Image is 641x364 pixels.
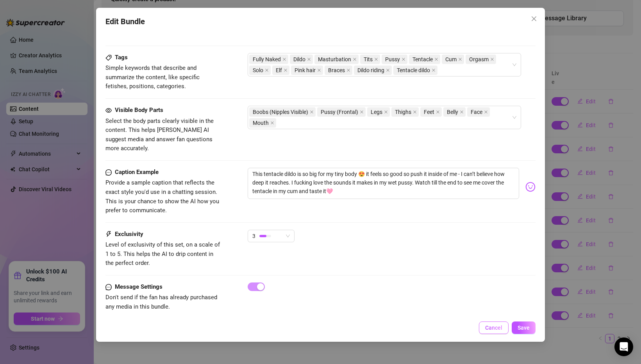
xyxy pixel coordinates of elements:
[253,66,263,75] span: Solo
[249,107,316,117] span: Boobs (Nipples Visible)
[253,119,269,127] span: Mouth
[436,110,440,114] span: close
[105,294,217,310] span: Don't send if the fan has already purchased any media in this bundle.
[325,66,352,75] span: Braces
[105,16,145,28] span: Edit Bundle
[395,108,411,116] span: Thighs
[485,325,502,331] span: Cancel
[249,66,271,75] span: Solo
[484,110,488,114] span: close
[105,168,112,177] span: message
[382,55,407,64] span: Pussy
[105,117,214,152] span: Select the body parts clearly visible in the content. This helps [PERSON_NAME] AI suggest media a...
[364,55,373,64] span: Tits
[115,231,143,238] strong: Exclusivity
[346,68,350,72] span: close
[317,107,366,117] span: Pussy (Frontal)
[307,57,311,61] span: close
[458,57,462,61] span: close
[276,66,282,75] span: Elf
[371,108,382,116] span: Legs
[490,57,494,61] span: close
[402,57,405,61] span: close
[310,110,314,114] span: close
[105,107,112,114] span: eye
[443,107,466,117] span: Belly
[447,108,458,116] span: Belly
[420,107,442,117] span: Feet
[293,55,305,64] span: Dildo
[525,182,536,192] img: svg%3e
[385,55,400,64] span: Pussy
[321,108,358,116] span: Pussy (Frontal)
[317,68,321,72] span: close
[353,57,357,61] span: close
[432,68,436,72] span: close
[528,16,540,22] span: Close
[105,230,112,239] span: thunderbolt
[284,68,287,72] span: close
[409,55,440,64] span: Tentacle
[528,12,540,25] button: Close
[393,66,437,75] span: Tentacle dildo
[105,55,112,61] span: tag
[265,68,269,72] span: close
[466,55,496,64] span: Orgasm
[479,321,509,334] button: Cancel
[291,66,323,75] span: Pink hair
[115,107,163,114] strong: Visible Body Parts
[434,57,438,61] span: close
[354,66,392,75] span: Dildo riding
[253,55,281,64] span: Fully Naked
[445,55,457,64] span: Cum
[105,241,220,266] span: Level of exclusivity of this set, on a scale of 1 to 5. This helps the AI to drip content in the ...
[314,55,359,64] span: Masturbation
[105,179,219,214] span: Provide a sample caption that reflects the exact style you'd use in a chatting session. This is y...
[360,55,380,64] span: Tits
[105,64,200,90] span: Simple keywords that describe and summarize the content, like specific fetishes, positions, categ...
[469,55,489,64] span: Orgasm
[471,108,482,116] span: Face
[357,66,384,75] span: Dildo riding
[115,283,162,290] strong: Message Settings
[272,66,289,75] span: Elf
[518,325,530,331] span: Save
[318,55,351,64] span: Masturbation
[249,118,276,128] span: Mouth
[384,110,388,114] span: close
[512,321,536,334] button: Save
[442,55,464,64] span: Cum
[115,54,128,61] strong: Tags
[531,16,537,22] span: close
[397,66,430,75] span: Tentacle dildo
[386,68,390,72] span: close
[282,57,286,61] span: close
[391,107,419,117] span: Thighs
[295,66,316,75] span: Pink hair
[424,108,434,116] span: Feet
[115,169,159,176] strong: Caption Example
[249,55,288,64] span: Fully Naked
[290,55,313,64] span: Dildo
[248,168,519,199] textarea: This tentacle dildo is so big for my tiny body 😍 it feels so good so push it inside of me - I can...
[360,110,364,114] span: close
[467,107,490,117] span: Face
[374,57,378,61] span: close
[105,282,112,292] span: message
[253,108,308,116] span: Boobs (Nipples Visible)
[460,110,464,114] span: close
[367,107,390,117] span: Legs
[328,66,345,75] span: Braces
[412,55,433,64] span: Tentacle
[614,337,633,356] div: Open Intercom Messenger
[252,230,255,242] span: 3
[413,110,417,114] span: close
[270,121,274,125] span: close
